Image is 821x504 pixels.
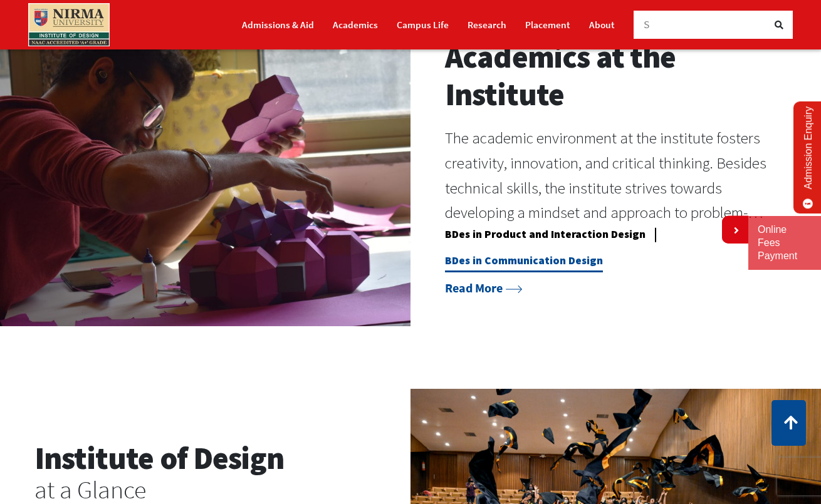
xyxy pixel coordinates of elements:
[589,14,615,36] a: About
[644,18,650,31] span: S
[525,14,570,36] a: Placement
[758,224,812,262] a: Online Fees Payment
[445,254,603,272] a: BDes in Communication Design
[445,280,523,296] a: Read More
[333,14,378,36] a: Academics
[468,14,506,36] a: Research
[445,227,646,246] a: BDes in Product and Interaction Design
[34,477,376,502] h3: at a Glance
[28,3,110,46] img: main_logo
[242,14,314,36] a: Admissions & Aid
[445,126,787,225] p: The academic environment at the institute fosters creativity, innovation, and critical thinking. ...
[445,38,787,113] h2: Academics at the Institute
[34,440,376,477] h2: Institute of Design
[397,14,449,36] a: Campus Life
